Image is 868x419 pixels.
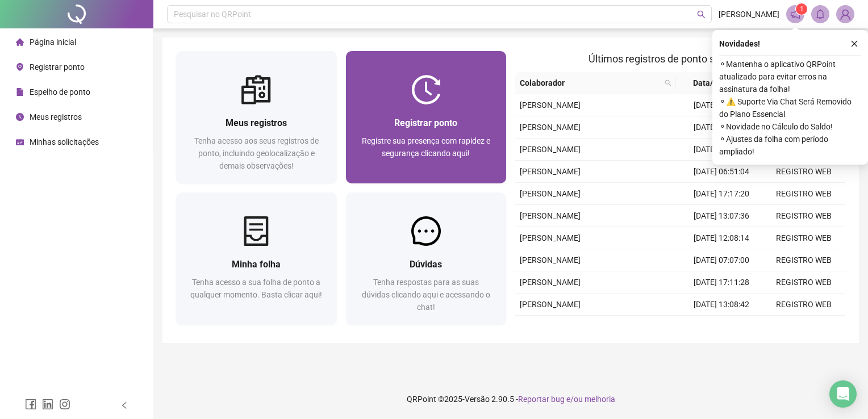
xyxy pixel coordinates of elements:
[25,399,36,410] span: facebook
[520,145,581,154] span: [PERSON_NAME]
[520,278,581,287] span: [PERSON_NAME]
[697,10,706,19] span: search
[763,316,845,338] td: REGISTRO WEB
[465,395,490,404] span: Versão
[681,316,763,338] td: [DATE] 12:07:51
[719,133,861,158] span: ⚬ Ajustes da folha com período ampliado!
[42,399,53,410] span: linkedin
[520,77,660,89] span: Colaborador
[681,139,763,161] td: [DATE] 12:47:59
[850,40,858,48] span: close
[681,183,763,205] td: [DATE] 17:17:20
[16,138,24,146] span: schedule
[790,9,800,19] span: notification
[518,395,615,404] span: Reportar bug e/ou melhoria
[589,53,772,65] span: Últimos registros de ponto sincronizados
[520,167,581,176] span: [PERSON_NAME]
[763,271,845,294] td: REGISTRO WEB
[16,38,24,46] span: home
[719,120,861,133] span: ⚬ Novidade no Cálculo do Saldo!
[800,5,804,13] span: 1
[681,94,763,116] td: [DATE] 17:12:26
[719,8,779,20] span: [PERSON_NAME]
[829,380,857,408] div: Open Intercom Messenger
[176,51,337,183] a: Meus registrosTenha acesso aos seus registros de ponto, incluindo geolocalização e demais observa...
[410,259,442,270] span: Dúvidas
[30,137,99,146] span: Minhas solicitações
[681,116,763,139] td: [DATE] 13:39:31
[681,227,763,249] td: [DATE] 12:08:14
[763,183,845,205] td: REGISTRO WEB
[394,118,457,128] span: Registrar ponto
[520,233,581,242] span: [PERSON_NAME]
[815,9,825,19] span: bell
[763,227,845,249] td: REGISTRO WEB
[346,192,507,325] a: DúvidasTenha respostas para as suas dúvidas clicando aqui e acessando o chat!
[30,112,82,121] span: Meus registros
[681,271,763,294] td: [DATE] 17:11:28
[681,161,763,183] td: [DATE] 06:51:04
[763,294,845,316] td: REGISTRO WEB
[763,205,845,227] td: REGISTRO WEB
[520,100,581,110] span: [PERSON_NAME]
[520,211,581,220] span: [PERSON_NAME]
[362,278,490,312] span: Tenha respostas para as suas dúvidas clicando aqui e acessando o chat!
[520,123,581,132] span: [PERSON_NAME]
[676,72,756,94] th: Data/Hora
[681,294,763,316] td: [DATE] 13:08:42
[346,51,507,183] a: Registrar pontoRegistre sua presença com rapidez e segurança clicando aqui!
[30,87,90,97] span: Espelho de ponto
[763,249,845,271] td: REGISTRO WEB
[520,300,581,309] span: [PERSON_NAME]
[681,249,763,271] td: [DATE] 07:07:00
[176,192,337,325] a: Minha folhaTenha acesso a sua folha de ponto a qualquer momento. Basta clicar aqui!
[153,379,868,419] footer: QRPoint © 2025 - 2.90.5 -
[59,399,70,410] span: instagram
[520,255,581,265] span: [PERSON_NAME]
[30,37,76,47] span: Página inicial
[837,6,854,23] img: 86367
[362,136,490,158] span: Registre sua presença com rapidez e segurança clicando aqui!
[719,95,861,120] span: ⚬ ⚠️ Suporte Via Chat Será Removido do Plano Essencial
[190,278,322,299] span: Tenha acesso a sua folha de ponto a qualquer momento. Basta clicar aqui!
[520,189,581,198] span: [PERSON_NAME]
[226,118,287,128] span: Meus registros
[16,113,24,121] span: clock-circle
[681,77,742,89] span: Data/Hora
[16,63,24,71] span: environment
[719,37,760,50] span: Novidades !
[16,88,24,96] span: file
[194,136,319,170] span: Tenha acesso aos seus registros de ponto, incluindo geolocalização e demais observações!
[763,161,845,183] td: REGISTRO WEB
[120,401,128,409] span: left
[719,58,861,95] span: ⚬ Mantenha o aplicativo QRPoint atualizado para evitar erros na assinatura da folha!
[681,205,763,227] td: [DATE] 13:07:36
[30,62,85,72] span: Registrar ponto
[796,3,807,15] sup: 1
[665,79,671,86] span: search
[662,74,674,91] span: search
[232,259,281,270] span: Minha folha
